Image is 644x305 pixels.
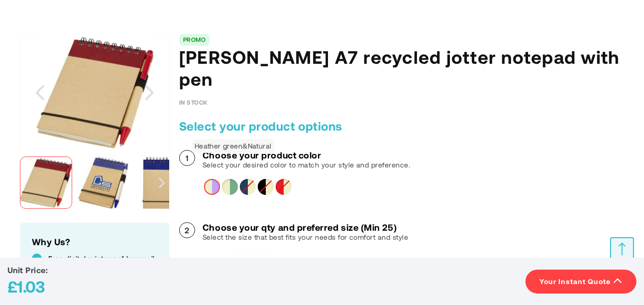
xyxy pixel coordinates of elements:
div: Lilac&Natural [204,179,220,195]
p: Free digital print proof by email [48,254,157,264]
p: Select your desired color to match your style and preference. [203,160,410,170]
td: Qty: [207,254,225,288]
span: Your Instant Quote [539,277,611,287]
div: Next [154,152,169,214]
div: Zuse A7 recycled jotter notepad with pen [77,152,134,214]
h2: Why Us? [32,235,157,249]
div: Previous [20,34,60,152]
div: Availability [179,99,208,106]
span: Unit Price: [7,265,48,275]
img: Zuse A7 recycled jotter notepad with pen [134,156,187,209]
h3: Choose your product color [203,150,410,160]
div: Heather green&Natural [195,142,272,151]
div: Natural&Navy [240,179,256,195]
div: Natural&Solid black [258,179,274,195]
img: Zuse A7 recycled jotter notepad with pen [36,34,154,152]
div: Natural&Red [276,179,292,195]
p: Select the size that best fits your needs for comfort and style [203,232,408,242]
div: Zuse A7 recycled jotter notepad with pen [20,152,77,214]
a: PROMO [183,36,206,43]
img: Zuse A7 recycled jotter notepad with pen [20,156,72,209]
h3: Choose your qty and preferred size (Min 25) [203,222,408,232]
img: Zuse A7 recycled jotter notepad with pen [77,156,129,209]
div: Zuse A7 recycled jotter notepad with pen [134,152,192,214]
div: Heather green&Natural [222,179,238,195]
span: In stock [179,99,208,106]
div: Next [129,34,169,152]
h2: Select your product options [179,118,624,134]
div: £1.03 [7,275,48,298]
button: Your Instant Quote [526,270,637,294]
h1: [PERSON_NAME] A7 recycled jotter notepad with pen [179,46,624,90]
